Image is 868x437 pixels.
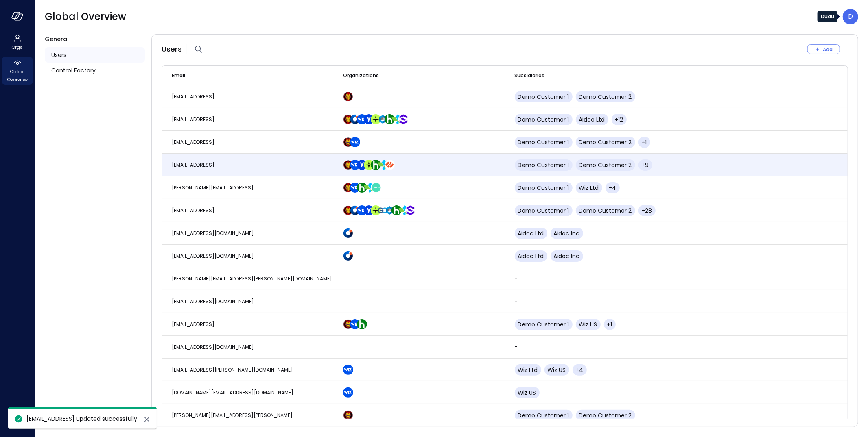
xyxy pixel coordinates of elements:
div: Dudu [843,9,858,24]
img: scnakozdowacoarmaydw [343,183,353,193]
img: hs4uxyqbml240cwf4com [385,160,395,170]
img: a5he5ildahzqx8n3jb8t [378,114,388,124]
span: General [45,35,69,43]
img: euz2wel6fvrjeyhjwgr9 [371,205,381,215]
p: - [515,297,678,305]
div: Demo Customer [346,137,353,147]
img: scnakozdowacoarmaydw [343,160,353,170]
span: Wiz Ltd [518,366,538,374]
span: Demo Customer 2 [579,411,632,420]
div: Aidoc [353,114,360,124]
div: Wiz [360,114,367,124]
div: TravelPerk [367,160,374,170]
div: AppsFlyer [367,183,374,193]
img: hddnet8eoxqedtuhlo6i [343,251,353,261]
span: Email [172,72,185,80]
span: [EMAIL_ADDRESS] [172,321,214,328]
span: Demo Customer 1 [518,93,569,101]
span: Demo Customer 1 [518,207,569,215]
p: D [848,12,853,22]
div: CyberArk [381,114,388,124]
span: [EMAIL_ADDRESS] [172,207,214,214]
div: CyberArk [388,205,395,215]
div: TravelPerk [374,114,381,124]
img: ynjrjpaiymlkbkxtflmu [391,205,402,215]
img: cfcvbyzhwvtbhao628kj [350,319,360,329]
div: Demo Customer [346,410,353,420]
img: ynjrjpaiymlkbkxtflmu [385,114,395,124]
div: Yotpo [367,205,374,215]
img: cfcvbyzhwvtbhao628kj [350,183,360,193]
img: rosehlgmm5jjurozkspi [364,205,374,215]
img: cfcvbyzhwvtbhao628kj [357,114,367,124]
div: Demo Customer [346,319,353,329]
button: close [142,415,152,424]
div: Control Factory [45,63,145,78]
span: +1 [607,320,612,328]
div: Hippo [360,183,367,193]
img: scnakozdowacoarmaydw [343,410,353,420]
img: scnakozdowacoarmaydw [343,205,353,215]
span: Aidoc Ltd [518,229,544,237]
span: Demo Customer 1 [518,161,569,169]
span: +4 [609,184,617,192]
img: euz2wel6fvrjeyhjwgr9 [371,114,381,124]
span: [PERSON_NAME][EMAIL_ADDRESS][PERSON_NAME][DOMAIN_NAME] [172,275,332,282]
div: Hippo [360,319,367,329]
span: Demo Customer 2 [579,161,632,169]
span: Wiz US [579,320,597,328]
span: [EMAIL_ADDRESS][DOMAIN_NAME] [172,230,254,237]
div: Yotpo [367,114,374,124]
img: hddnet8eoxqedtuhlo6i [350,205,360,215]
img: euz2wel6fvrjeyhjwgr9 [364,160,374,170]
div: Demo Customer [346,114,353,124]
div: Wiz [346,387,353,398]
span: [EMAIL_ADDRESS] [172,93,214,100]
a: Users [45,47,145,63]
div: Add [823,45,833,54]
div: Global Overview [2,57,33,85]
div: Dudu [818,11,837,22]
img: hddnet8eoxqedtuhlo6i [343,228,353,238]
img: scnakozdowacoarmaydw [343,137,353,147]
span: [EMAIL_ADDRESS] [172,161,214,168]
div: SentinelOne [409,205,415,215]
div: Wiz [360,205,367,215]
img: ynjrjpaiymlkbkxtflmu [357,183,367,193]
span: Demo Customer 1 [518,411,569,420]
span: Wiz Ltd [579,184,599,192]
div: Edgeconnex [381,205,388,215]
img: cfcvbyzhwvtbhao628kj [350,137,360,147]
div: Aidoc [346,251,353,261]
div: AppsFlyer [402,205,409,215]
div: Wiz [353,137,360,147]
div: AppsFlyer [381,160,388,170]
span: Aidoc Inc [554,229,580,237]
img: zbmm8o9awxf8yv3ehdzf [391,114,402,124]
span: Wiz US [548,366,566,374]
img: oujisyhxiqy1h0xilnqx [398,114,409,124]
img: zbmm8o9awxf8yv3ehdzf [364,183,374,193]
div: Wiz [346,365,353,375]
div: Tekion [374,183,381,193]
img: cfcvbyzhwvtbhao628kj [343,387,353,398]
span: [EMAIL_ADDRESS] [172,116,214,123]
span: Demo Customer 1 [518,184,569,192]
span: Global Overview [45,10,126,23]
div: Wiz [353,319,360,329]
span: Control Factory [51,66,96,75]
span: [DOMAIN_NAME][EMAIL_ADDRESS][DOMAIN_NAME] [172,389,293,396]
img: cfcvbyzhwvtbhao628kj [357,205,367,215]
img: ynjrjpaiymlkbkxtflmu [357,319,367,329]
span: Aidoc Ltd [518,252,544,260]
span: Demo Customer 2 [579,207,632,215]
span: +4 [576,366,584,374]
span: Demo Customer 1 [518,320,569,328]
div: Add New User [807,44,848,54]
span: [EMAIL_ADDRESS] updated successfully [26,415,137,423]
span: [EMAIL_ADDRESS][DOMAIN_NAME] [172,298,254,305]
span: Demo Customer 2 [579,138,632,146]
img: a5he5ildahzqx8n3jb8t [385,205,395,215]
span: [PERSON_NAME][EMAIL_ADDRESS] [172,184,254,191]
